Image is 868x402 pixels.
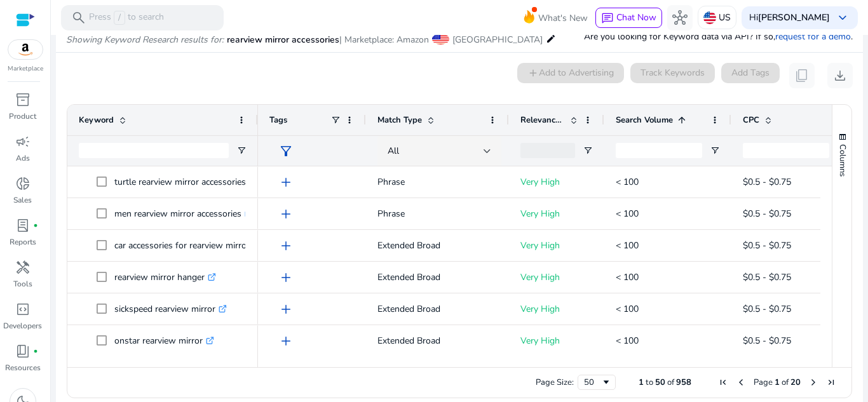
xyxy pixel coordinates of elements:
[377,296,498,322] p: Extended Broad
[595,8,662,28] button: chatChat Now
[719,6,731,29] p: US
[114,11,125,25] span: /
[749,13,830,22] p: Hi
[13,278,32,290] p: Tools
[278,206,294,222] span: add
[15,302,31,317] span: code_blocks
[278,144,294,159] span: filter_alt
[15,176,31,191] span: donut_small
[743,239,791,251] span: $0.5 - $0.75
[616,239,639,251] span: < 100
[826,377,836,387] div: Last Page
[278,333,294,349] span: add
[520,201,593,227] p: Very High
[667,377,674,388] span: of
[736,377,746,387] div: Previous Page
[377,114,422,126] span: Match Type
[743,208,791,220] span: $0.5 - $0.75
[79,143,229,158] input: Keyword Filter Input
[578,375,616,390] div: Page Size
[546,31,556,46] mat-icon: edit
[89,11,164,25] p: Press to search
[676,377,691,388] span: 958
[639,377,644,388] span: 1
[832,68,848,83] span: download
[782,377,789,388] span: of
[5,362,41,373] p: Resources
[758,11,830,23] b: [PERSON_NAME]
[743,335,791,347] span: $0.5 - $0.75
[278,175,294,190] span: add
[616,303,639,315] span: < 100
[754,377,773,388] span: Page
[584,377,601,388] div: 50
[114,169,257,195] p: turtle rearview mirror accessories
[71,10,86,25] span: search
[520,328,593,354] p: Very High
[377,232,498,258] p: Extended Broad
[520,169,593,195] p: Very High
[616,176,639,188] span: < 100
[66,34,224,46] i: Showing Keyword Research results for:
[269,114,287,126] span: Tags
[655,377,665,388] span: 50
[710,145,720,156] button: Open Filter Menu
[8,64,43,74] p: Marketplace
[616,208,639,220] span: < 100
[377,264,498,290] p: Extended Broad
[616,11,656,23] span: Chat Now
[790,377,801,388] span: 20
[278,270,294,285] span: add
[13,194,32,206] p: Sales
[743,303,791,315] span: $0.5 - $0.75
[672,10,688,25] span: hub
[79,114,114,126] span: Keyword
[703,11,716,24] img: us.svg
[743,271,791,283] span: $0.5 - $0.75
[15,134,31,149] span: campaign
[536,377,574,388] div: Page Size:
[377,201,498,227] p: Phrase
[520,296,593,322] p: Very High
[616,271,639,283] span: < 100
[33,223,38,228] span: fiber_manual_record
[377,328,498,354] p: Extended Broad
[583,145,593,156] button: Open Filter Menu
[3,320,42,332] p: Developers
[616,114,673,126] span: Search Volume
[278,302,294,317] span: add
[15,260,31,275] span: handyman
[388,145,399,157] span: All
[33,349,38,354] span: fiber_manual_record
[15,218,31,233] span: lab_profile
[827,63,853,88] button: download
[9,111,36,122] p: Product
[16,152,30,164] p: Ads
[667,5,693,30] button: hub
[718,377,728,387] div: First Page
[339,34,429,46] span: | Marketplace: Amazon
[15,344,31,359] span: book_4
[520,114,565,126] span: Relevance Score
[227,34,339,46] span: rearview mirror accessories
[743,114,759,126] span: CPC
[743,176,791,188] span: $0.5 - $0.75
[114,201,253,227] p: men rearview mirror accessories
[8,40,43,59] img: amazon.svg
[601,12,614,25] span: chat
[646,377,653,388] span: to
[520,232,593,258] p: Very High
[538,7,588,29] span: What's New
[520,264,593,290] p: Very High
[616,335,639,347] span: < 100
[377,169,498,195] p: Phrase
[452,34,543,46] span: [GEOGRAPHIC_DATA]
[114,232,261,258] p: car accessories for rearview mirror
[808,377,818,387] div: Next Page
[837,144,848,177] span: Columns
[278,238,294,253] span: add
[835,10,850,25] span: keyboard_arrow_down
[236,145,247,156] button: Open Filter Menu
[10,236,36,248] p: Reports
[114,296,227,322] p: sickspeed rearview mirror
